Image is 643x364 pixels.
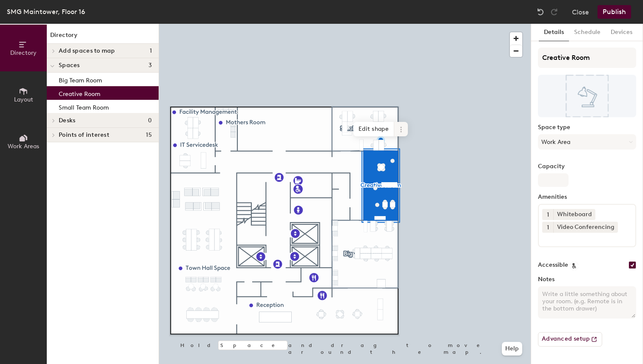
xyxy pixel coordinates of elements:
[59,102,109,111] p: Small Team Room
[538,163,636,170] label: Capacity
[536,8,545,16] img: Undo
[538,134,636,150] button: Work Area
[47,31,159,44] h1: Directory
[150,48,152,54] span: 1
[606,24,637,41] button: Devices
[538,332,602,347] button: Advanced setup
[542,209,553,220] button: 1
[353,122,394,136] span: Edit shape
[59,117,75,124] span: Desks
[14,96,33,103] span: Layout
[59,74,102,84] p: Big Team Room
[569,24,606,41] button: Schedule
[538,194,636,200] label: Amenities
[538,75,636,117] img: The space named Creative Room
[553,209,595,220] div: Whiteboard
[542,222,553,233] button: 1
[553,222,618,233] div: Video Conferencing
[59,88,100,98] p: Creative Room
[148,62,152,69] span: 3
[10,49,37,56] span: Directory
[547,210,549,219] span: 1
[538,262,568,268] label: Accessible
[538,276,636,283] label: Notes
[7,6,85,17] div: SMG Maintower, Floor 16
[502,342,522,356] button: Help
[539,24,569,41] button: Details
[59,62,80,69] span: Spaces
[597,5,631,19] button: Publish
[550,8,558,16] img: Redo
[59,48,115,54] span: Add spaces to map
[547,223,549,232] span: 1
[572,5,589,19] button: Close
[8,143,39,150] span: Work Areas
[59,132,109,138] span: Points of interest
[538,124,636,131] label: Space type
[148,117,152,124] span: 0
[146,132,152,138] span: 15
